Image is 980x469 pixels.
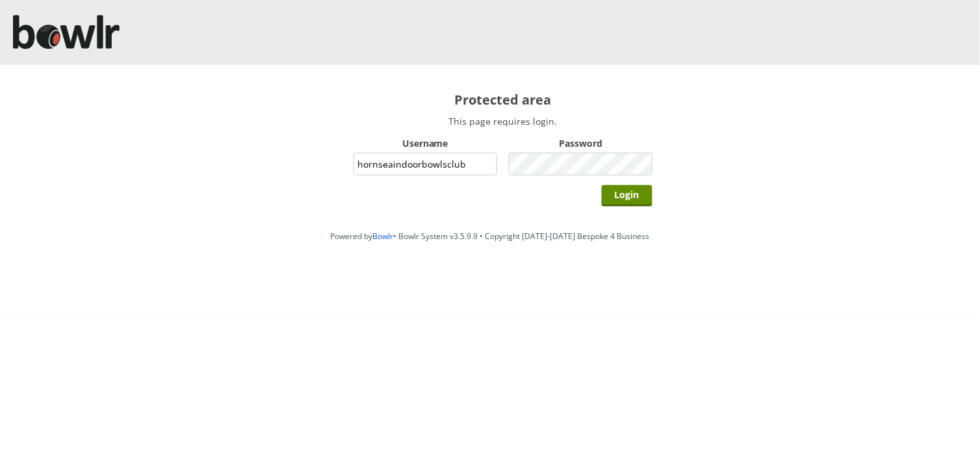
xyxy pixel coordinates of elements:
p: This page requires login. [354,115,652,127]
a: Bowlr [373,231,394,242]
span: Powered by • Bowlr System v3.5.9.9 • Copyright [DATE]-[DATE] Bespoke 4 Business [331,231,650,242]
h2: Protected area [354,91,652,108]
label: Password [509,137,652,149]
label: Username [354,137,497,149]
input: Login [602,185,652,207]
